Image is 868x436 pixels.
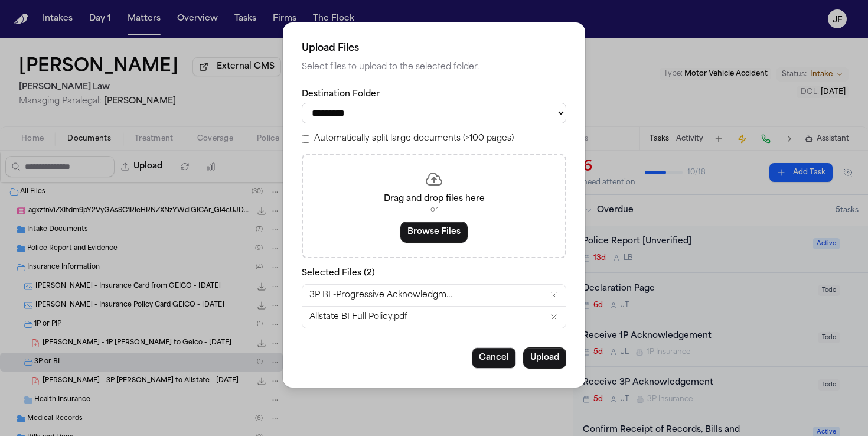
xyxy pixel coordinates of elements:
label: Destination Folder [302,89,566,100]
p: or [317,205,551,214]
span: 3P BI -Progressive Acknowledgment Email .pdf [309,289,457,301]
button: Remove 3P BI -Progressive Acknowledgment Email .pdf [549,291,559,300]
span: Allstate BI Full Policy.pdf [309,311,407,323]
button: Browse Files [400,222,468,243]
button: Cancel [472,347,516,369]
button: Upload [523,347,566,369]
button: Remove Allstate BI Full Policy.pdf [549,313,559,322]
p: Selected Files ( 2 ) [302,268,566,279]
label: Automatically split large documents (>100 pages) [314,133,514,145]
h2: Upload Files [302,41,566,56]
p: Select files to upload to the selected folder. [302,60,566,74]
p: Drag and drop files here [317,193,551,205]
